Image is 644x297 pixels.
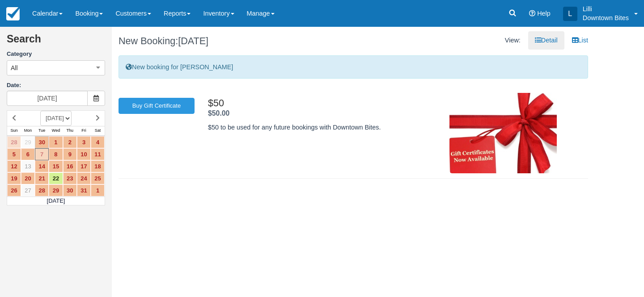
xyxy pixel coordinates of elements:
i: Help [529,10,535,17]
a: 18 [91,160,105,172]
a: 29 [21,136,35,148]
a: 25 [91,172,105,184]
td: [DATE] [7,197,105,205]
span: Help [537,10,551,17]
strong: Price: $50 [208,109,229,117]
a: 22 [49,172,63,184]
img: M67-gc_img [449,93,557,173]
a: 6 [21,148,35,160]
th: Wed [49,126,63,136]
a: 3 [77,136,91,148]
a: 1 [49,136,63,148]
button: All [7,60,105,75]
label: Category [7,50,105,59]
a: 23 [63,172,77,184]
p: $50 to be used for any future bookings with Downtown Bites. [208,123,441,132]
a: 13 [21,160,35,172]
a: 17 [77,160,91,172]
a: Detail [528,31,564,50]
a: 10 [77,148,91,160]
a: 9 [63,148,77,160]
img: checkfront-main-nav-mini-logo.png [6,7,20,21]
th: Sat [91,126,105,136]
th: Sun [7,126,21,136]
h1: New Booking: [119,36,347,46]
li: View: [498,31,527,50]
th: Fri [77,126,91,136]
a: 14 [35,160,49,172]
a: 28 [7,136,21,148]
a: 8 [49,148,63,160]
span: All [11,63,18,72]
span: [DATE] [178,35,208,46]
th: Thu [63,126,77,136]
a: 4 [91,136,105,148]
a: 27 [21,184,35,197]
a: 29 [49,184,63,197]
a: 15 [49,160,63,172]
a: 16 [63,160,77,172]
a: 7 [35,148,49,160]
a: 26 [7,184,21,197]
a: 2 [63,136,77,148]
th: Mon [21,126,35,136]
div: New booking for [PERSON_NAME] [119,55,588,79]
div: L [563,7,577,21]
a: 28 [35,184,49,197]
p: Downtown Bites [583,13,629,22]
a: Buy Gift Certificate [119,98,195,114]
a: 24 [77,172,91,184]
a: 12 [7,160,21,172]
label: Date: [7,81,105,90]
a: 11 [91,148,105,160]
a: 5 [7,148,21,160]
a: 21 [35,172,49,184]
a: 30 [63,184,77,197]
a: List [565,31,595,50]
th: Tue [35,126,49,136]
a: 1 [91,184,105,197]
h2: Search [7,33,105,50]
a: 30 [35,136,49,148]
a: 31 [77,184,91,197]
a: 20 [21,172,35,184]
a: 19 [7,172,21,184]
h2: $50 [208,98,441,109]
p: Lilli [583,4,629,13]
